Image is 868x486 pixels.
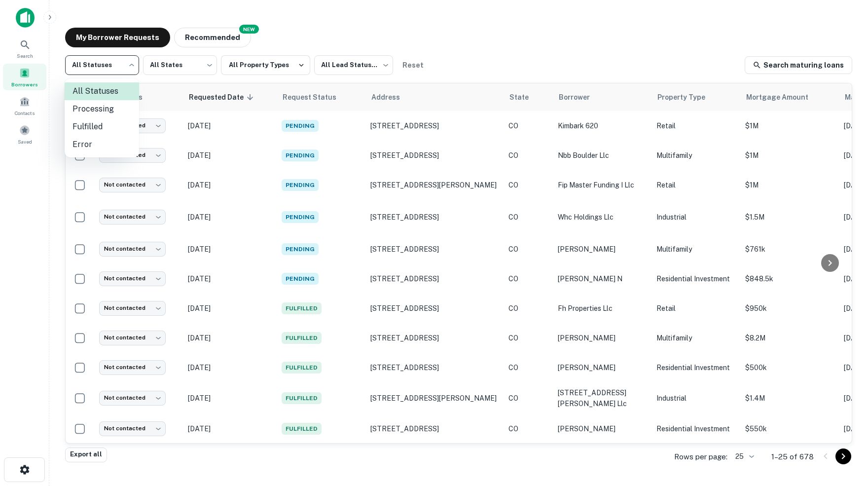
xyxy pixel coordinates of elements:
iframe: Chat Widget [819,407,868,454]
li: Error [65,136,139,153]
li: All Statuses [65,82,139,100]
li: Processing [65,100,139,118]
li: Fulfilled [65,118,139,136]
